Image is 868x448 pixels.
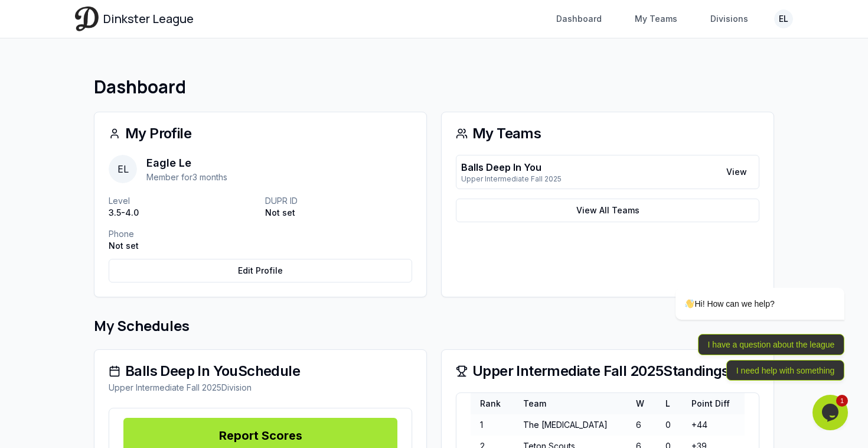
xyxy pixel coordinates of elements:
a: Divisions [703,8,755,30]
th: Rank [471,393,514,414]
th: L [656,393,683,414]
td: 6 [626,414,656,436]
th: Point Diff [682,393,745,414]
iframe: chat widget [812,395,850,430]
td: 0 [656,414,683,436]
p: Eagle Le [146,155,227,171]
img: Dinkster [75,7,99,31]
a: View [719,161,754,183]
p: Phone [109,228,256,240]
span: Dinkster League [103,11,194,27]
div: My Teams [456,126,759,141]
div: Upper Intermediate Fall 2025 Division [109,382,412,394]
div: Balls Deep In You Schedule [109,364,412,378]
h2: My Schedules [94,316,774,335]
iframe: chat widget [638,181,850,389]
td: The [MEDICAL_DATA] [514,414,626,436]
a: Dashboard [549,8,609,30]
th: Team [514,393,626,414]
p: Balls Deep In You [461,160,562,174]
td: +44 [682,414,745,436]
p: Level [109,195,256,207]
p: Member for 3 months [146,171,227,183]
div: My Profile [109,126,412,141]
th: W [626,393,656,414]
span: EL [109,155,137,183]
p: Not set [265,207,412,219]
p: Upper Intermediate Fall 2025 [461,174,562,184]
a: View All Teams [456,199,759,222]
div: Upper Intermediate Fall 2025 Standings [456,364,759,378]
h1: Dashboard [94,76,774,98]
button: EL [774,9,793,28]
a: Dinkster League [75,7,194,31]
a: My Teams [628,8,684,30]
a: Edit Profile [109,259,412,283]
td: 1 [471,414,514,436]
p: DUPR ID [265,195,412,207]
p: 3.5-4.0 [109,207,256,219]
p: Not set [109,240,256,252]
